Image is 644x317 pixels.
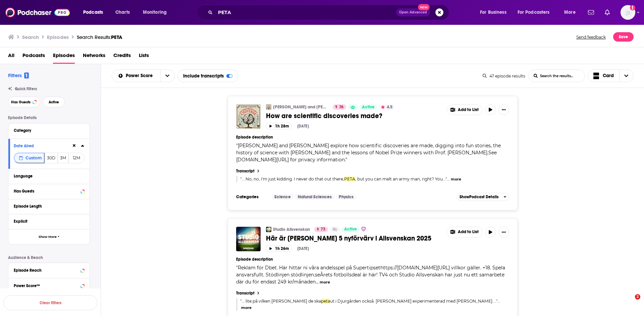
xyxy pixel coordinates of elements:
[336,194,356,200] a: Physics
[480,8,506,17] span: For Business
[14,174,80,178] div: Language
[14,172,84,180] button: Language
[585,7,597,18] a: Show notifications dropdown
[361,226,366,232] img: verified Badge
[330,299,496,304] span: ut i Djurgården också. [PERSON_NAME] experimenterad med [PERSON_NAME]....
[14,153,45,163] button: Custom
[297,246,309,251] div: [DATE]
[621,5,635,20] span: Logged in as WesBurdett
[236,227,261,251] img: Här är topp 5 nyförvärv i Allsvenskan 2025
[603,73,614,78] span: Card
[321,226,325,233] span: 73
[266,245,292,252] button: 1h 26m
[518,8,550,17] span: For Podcasters
[14,219,80,224] div: Explicit
[458,107,479,112] span: Add to List
[266,227,271,232] img: Studio Allsvenskan
[113,50,131,64] a: Credits
[111,7,134,18] a: Charts
[143,8,167,17] span: Monitoring
[320,279,330,285] button: more
[297,124,309,128] div: [DATE]
[559,7,584,18] button: open menu
[83,8,103,17] span: Podcasts
[266,112,382,120] span: How are scientific discoveries made?
[399,11,427,14] span: Open Advanced
[14,281,84,289] button: Power Score™
[451,176,461,182] button: more
[447,227,482,237] button: Show More Button
[14,142,71,150] button: Date Aired
[362,104,375,111] span: Active
[11,100,31,104] span: Has Guests
[344,176,355,181] span: PETA
[241,299,321,304] span: ... lite på vilken [PERSON_NAME] de ska
[266,104,271,110] img: Daniel and Kelly’s Extraordinary Universe
[8,72,29,78] h2: Filters
[635,294,640,300] span: 2
[564,8,576,17] span: More
[630,5,635,10] svg: Add a profile image
[160,70,174,82] button: open menu
[215,7,396,18] input: Search podcasts, credits, & more...
[203,5,455,20] div: Search podcasts, credits, & more...
[273,227,310,232] a: Studio Allsvenskan
[177,69,238,82] div: Include transcripts
[24,72,29,78] span: 1
[22,50,45,64] a: Podcasts
[112,69,175,82] h2: Choose List sort
[497,299,500,304] span: ...
[83,50,105,64] a: Networks
[574,32,608,42] button: Send feedback
[139,50,149,64] span: Lists
[396,8,430,16] button: Open AdvancedNew
[14,268,78,273] div: Episode Reach
[236,265,505,285] span: "
[14,204,80,209] div: Episode Length
[266,123,292,129] button: 1h 28m
[295,194,334,200] a: Natural Sciences
[14,144,67,148] div: Date Aired
[475,7,515,18] button: open menu
[240,176,447,181] span: " "
[447,105,482,115] button: Show More Button
[236,194,266,200] h3: Categories
[273,104,328,110] a: [PERSON_NAME] and [PERSON_NAME] Extraordinary Universe
[8,97,40,107] button: Has Guests
[321,299,330,304] span: peta
[314,227,328,232] a: 73
[77,34,122,40] a: Search Results:PETA
[25,155,42,160] span: Custom
[14,217,84,225] button: Explicit
[126,73,155,78] span: Power Score
[14,266,84,274] button: Episode Reach
[45,153,58,163] button: 30D
[236,257,509,262] h4: Episode description
[236,143,501,163] span: " "
[588,69,634,82] button: Choose View
[483,73,525,78] div: 47 episode results
[78,7,112,18] button: open menu
[47,34,69,40] h3: Episodes
[621,5,635,20] img: User Profile
[272,194,293,200] a: Science
[138,7,175,18] button: open menu
[68,153,85,163] button: 12M
[341,227,360,232] a: Active
[3,295,97,310] button: Clear Filters
[241,305,252,311] button: more
[5,6,70,19] img: Podchaser - Follow, Share and Rate Podcasts
[621,5,635,20] button: Show profile menu
[333,104,346,110] a: 76
[14,128,80,133] div: Category
[115,8,130,17] span: Charts
[236,104,261,129] img: How are scientific discoveries made?
[240,176,447,181] a: "... No, no, I'm just kidding. I never do that out there,PETA, but you can melt an army man, righ...
[53,50,75,64] span: Episodes
[266,234,431,243] span: Här är [PERSON_NAME] 5 nyförvärv i Allsvenskan 2025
